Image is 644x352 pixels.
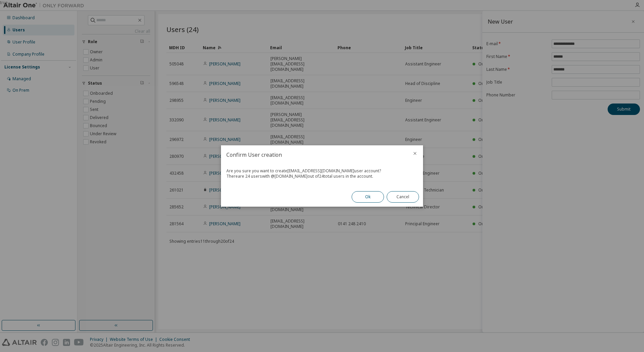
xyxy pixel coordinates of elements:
[221,145,407,164] h2: Confirm User creation
[412,151,418,156] button: close
[352,191,384,203] button: Ok
[387,191,419,203] button: Cancel
[226,168,418,174] div: Are you sure you want to create [EMAIL_ADDRESS][DOMAIN_NAME] user account?
[226,174,418,179] div: There are 24 users with @ [DOMAIN_NAME] out of 24 total users in the account.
